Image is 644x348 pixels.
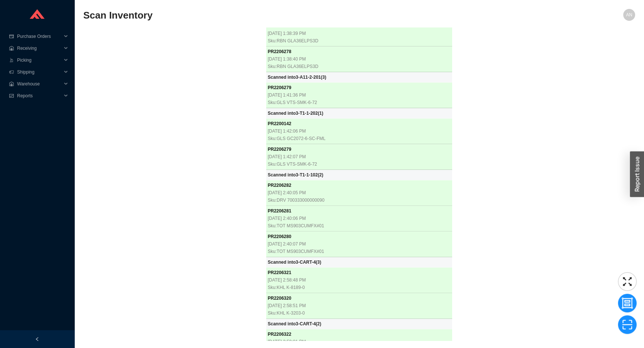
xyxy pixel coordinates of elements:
div: PR 2206321 [268,269,451,276]
button: group [618,294,637,312]
span: group [618,297,636,309]
div: PR 2200142 [268,120,451,127]
div: Sku: KHL K-8189-0 [268,284,451,291]
div: Sku: KHL K-3203-0 [268,309,451,317]
span: fullscreen [618,276,636,287]
div: Sku: RBN GLA36ELPS3D [268,37,451,45]
div: Sku: GLS GC2072-6-SC-FML [268,135,451,142]
span: fund [9,94,14,98]
span: Picking [17,54,62,66]
span: credit-card [9,34,14,39]
div: [DATE] 2:58:48 PM [268,276,451,284]
div: [DATE] 2:40:07 PM [268,240,451,248]
span: Warehouse [17,78,62,90]
button: fullscreen [618,272,637,291]
span: Shipping [17,66,62,78]
div: [DATE] 1:41:36 PM [268,91,451,99]
div: Sku: GLS VTS-SMK-6-72 [268,160,451,168]
div: PR 2206280 [268,233,451,240]
h2: Scan Inventory [83,9,497,22]
div: [DATE] 1:42:06 PM [268,127,451,135]
div: Sku: RBN GLA36ELPS3D [268,63,451,70]
span: scan [618,319,636,330]
div: PR 2206320 [268,295,451,302]
div: PR 2206282 [268,182,451,189]
div: [DATE] 2:58:51 PM [268,302,451,309]
div: PR 2206278 [268,48,451,55]
div: PR 2206281 [268,207,451,215]
div: [DATE] 2:59:01 PM [268,338,451,345]
div: PR 2206322 [268,331,451,338]
span: Reports [17,90,62,102]
div: [DATE] 1:42:07 PM [268,153,451,160]
div: [DATE] 1:38:39 PM [268,30,451,37]
div: Scanned into 3-T1-1-102 ( 2 ) [268,171,451,179]
div: PR 2206279 [268,84,451,91]
div: Sku: DRV 700333000000090 [268,196,451,204]
div: Sku: TOT MS903CUMFX#01 [268,222,451,230]
div: Scanned into 3-A11-2-201 ( 3 ) [268,74,451,81]
div: [DATE] 1:38:40 PM [268,55,451,63]
span: Purchase Orders [17,30,62,42]
div: Scanned into 3-T1-1-202 ( 1 ) [268,110,451,117]
span: Receiving [17,42,62,54]
div: [DATE] 2:40:06 PM [268,215,451,222]
div: Sku: GLS VTS-SMK-6-72 [268,99,451,106]
button: scan [618,315,637,334]
div: PR 2206279 [268,146,451,153]
span: left [35,337,39,341]
div: Scanned into 3-CART-4 ( 2 ) [268,320,451,328]
span: AN [626,9,632,21]
div: Scanned into 3-CART-4 ( 3 ) [268,258,451,266]
div: Sku: TOT MS903CUMFX#01 [268,248,451,255]
div: [DATE] 2:40:05 PM [268,189,451,196]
